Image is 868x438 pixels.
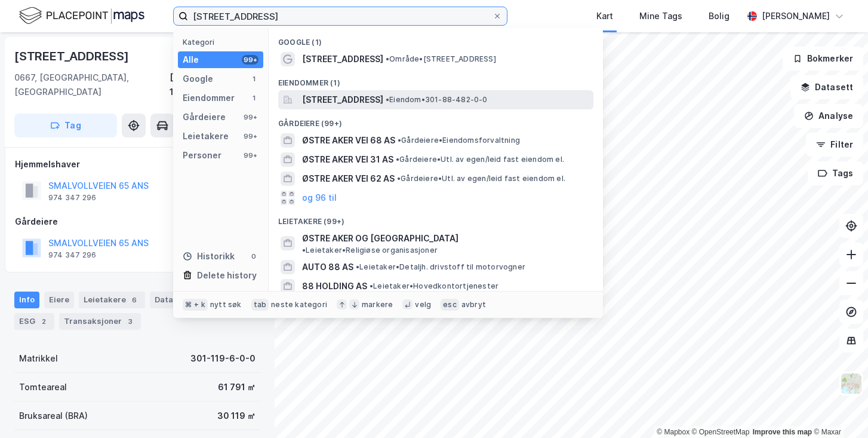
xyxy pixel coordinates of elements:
button: Filter [806,133,863,157]
div: Hjemmelshaver [15,157,260,171]
div: Personer [183,148,221,163]
div: markere [362,300,393,310]
span: 88 HOLDING AS [302,279,367,293]
div: Leietakere [79,292,145,308]
div: 61 791 ㎡ [218,380,256,394]
span: • [386,54,389,63]
span: • [302,246,306,255]
div: nytt søk [210,300,242,310]
div: Eiendommer (1) [269,69,603,90]
button: Tag [14,114,117,137]
div: Bolig [709,9,730,23]
span: AUTO 88 AS [302,260,353,274]
span: • [396,155,399,164]
span: [STREET_ADDRESS] [302,52,383,66]
div: Eiendommer [183,91,235,105]
span: ØSTRE AKER OG [GEOGRAPHIC_DATA] [302,231,458,246]
div: Leietakere [183,129,229,143]
div: 99+ [242,151,258,160]
div: 2 [38,316,50,327]
div: esc [441,299,459,311]
div: ESG [14,313,54,330]
div: 3 [124,316,136,327]
a: Mapbox [657,428,690,436]
div: Mine Tags [639,9,682,23]
div: 30 119 ㎡ [217,409,256,423]
div: ⌘ + k [183,299,208,311]
div: velg [415,300,431,310]
div: Google (1) [269,28,603,50]
img: Z [840,372,863,395]
div: neste kategori [271,300,327,310]
div: 99+ [242,55,258,65]
div: Kart [596,9,613,23]
div: [GEOGRAPHIC_DATA], 119/6 [170,71,260,99]
span: Gårdeiere • Utl. av egen/leid fast eiendom el. [396,155,564,164]
a: Improve this map [753,428,812,436]
span: ØSTRE AKER VEI 31 AS [302,152,393,167]
a: OpenStreetMap [692,428,750,436]
div: 974 347 296 [48,193,96,203]
span: Gårdeiere • Eiendomsforvaltning [398,136,520,145]
input: Søk på adresse, matrikkel, gårdeiere, leietakere eller personer [188,7,493,25]
div: 1 [249,93,258,103]
span: • [398,136,401,145]
span: ØSTRE AKER VEI 62 AS [302,171,395,186]
div: Alle [183,53,199,67]
div: Matrikkel [19,351,58,366]
button: Tags [808,161,863,185]
div: Gårdeiere [183,110,226,124]
div: Eiere [44,292,74,308]
div: 974 347 296 [48,250,96,260]
span: • [386,95,389,104]
button: Analyse [794,104,863,128]
button: Datasett [790,75,863,99]
div: 99+ [242,131,258,141]
div: 0667, [GEOGRAPHIC_DATA], [GEOGRAPHIC_DATA] [14,71,170,99]
span: Leietaker • Detaljh. drivstoff til motorvogner [356,262,525,272]
div: Tomteareal [19,380,67,394]
span: Område • [STREET_ADDRESS] [386,54,496,64]
span: ØSTRE AKER VEI 68 AS [302,133,395,148]
div: 99+ [242,112,258,122]
span: Gårdeiere • Utl. av egen/leid fast eiendom el. [397,174,565,183]
span: • [370,281,373,290]
img: logo.f888ab2527a4732fd821a326f86c7f29.svg [19,5,144,26]
div: 1 [249,74,258,84]
div: Info [14,292,39,308]
div: Kategori [183,38,263,47]
button: og 96 til [302,191,337,205]
span: [STREET_ADDRESS] [302,93,383,107]
div: Gårdeiere (99+) [269,109,603,131]
div: 0 [249,252,258,261]
span: Leietaker • Hovedkontortjenester [370,281,498,291]
span: Eiendom • 301-88-482-0-0 [386,95,488,105]
div: Bruksareal (BRA) [19,409,88,423]
div: Delete history [197,268,257,283]
span: • [397,174,401,183]
div: tab [251,299,269,311]
div: [PERSON_NAME] [762,9,830,23]
div: [STREET_ADDRESS] [14,47,131,66]
div: Historikk [183,249,235,264]
iframe: Chat Widget [808,381,868,438]
span: • [356,262,359,271]
button: Bokmerker [783,47,863,71]
div: Leietakere (99+) [269,207,603,229]
div: avbryt [461,300,486,310]
div: Transaksjoner [59,313,141,330]
div: Google [183,72,213,86]
div: 6 [128,294,140,306]
div: Gårdeiere [15,215,260,229]
div: 301-119-6-0-0 [190,351,256,366]
div: Datasett [150,292,209,308]
span: Leietaker • Religiøse organisasjoner [302,246,438,255]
